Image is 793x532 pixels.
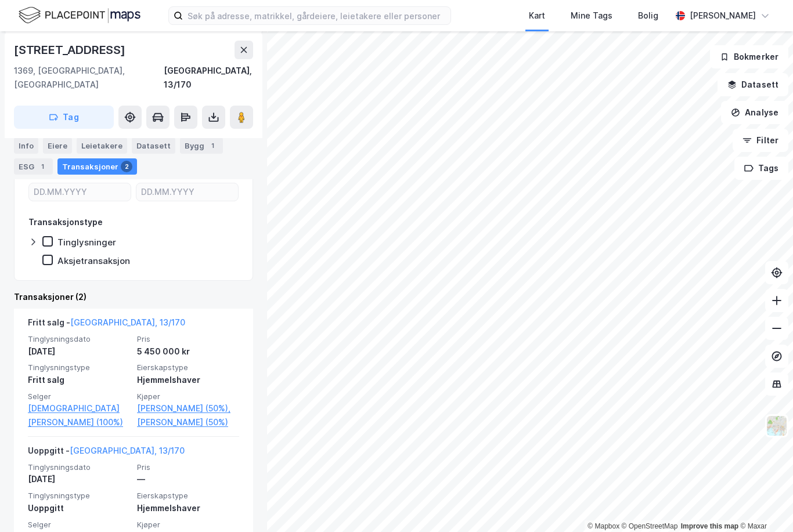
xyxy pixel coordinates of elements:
img: logo.f888ab2527a4732fd821a326f86c7f29.svg [19,5,140,26]
span: Eierskapstype [137,363,239,372]
div: Hjemmelshaver [137,501,239,515]
div: 2 [121,161,132,172]
div: 1 [37,161,48,172]
div: [DATE] [28,472,130,486]
span: Eierskapstype [137,491,239,501]
div: Fritt salg - [28,316,185,334]
span: Pris [137,334,239,344]
div: [GEOGRAPHIC_DATA], 13/170 [164,64,253,92]
div: [PERSON_NAME] [690,9,756,23]
div: Transaksjonstype [28,215,103,229]
span: Tinglysningsdato [28,462,130,472]
button: Datasett [718,73,788,96]
a: [PERSON_NAME] (50%) [137,415,239,429]
a: [GEOGRAPHIC_DATA], 13/170 [70,446,185,455]
div: Tinglysninger [57,237,116,248]
div: Transaksjoner (2) [14,290,253,304]
a: Mapbox [587,522,619,530]
div: 1 [207,140,218,151]
span: Selger [28,392,130,401]
div: Transaksjoner [57,158,137,175]
span: Kjøper [137,520,239,530]
button: Tags [734,157,788,180]
a: Improve this map [681,522,738,530]
iframe: Chat Widget [735,476,793,532]
div: Mine Tags [571,9,612,23]
div: Bolig [638,9,658,23]
span: Kjøper [137,392,239,401]
div: Eiere [43,137,72,154]
div: Datasett [132,137,175,154]
span: Selger [28,520,130,530]
span: Tinglysningstype [28,363,130,372]
a: [DEMOGRAPHIC_DATA][PERSON_NAME] (100%) [28,401,130,429]
div: Leietakere [77,137,127,154]
div: Kontrollprogram for chat [735,476,793,532]
div: 5 450 000 kr [137,345,239,359]
span: Tinglysningsdato [28,334,130,344]
div: Fritt salg [28,373,130,387]
div: ESG [14,158,53,175]
div: Bygg [180,137,223,154]
span: Tinglysningstype [28,491,130,501]
button: Bokmerker [710,45,788,68]
span: Pris [137,462,239,472]
a: [PERSON_NAME] (50%), [137,401,239,415]
div: [STREET_ADDRESS] [14,41,128,59]
div: Kart [529,9,545,23]
input: DD.MM.YYYY [136,183,238,201]
button: Filter [733,129,788,152]
a: [GEOGRAPHIC_DATA], 13/170 [70,317,185,327]
input: DD.MM.YYYY [29,183,131,201]
div: 1369, [GEOGRAPHIC_DATA], [GEOGRAPHIC_DATA] [14,64,164,92]
button: Tag [14,106,114,129]
button: Analyse [721,101,788,124]
div: Uoppgitt - [28,444,185,462]
div: Info [14,137,38,154]
div: Uoppgitt [28,501,130,515]
div: Aksjetransaksjon [57,255,130,266]
div: — [137,472,239,486]
img: Z [766,415,788,437]
div: [DATE] [28,345,130,359]
div: Hjemmelshaver [137,373,239,387]
input: Søk på adresse, matrikkel, gårdeiere, leietakere eller personer [183,7,450,24]
a: OpenStreetMap [622,522,678,530]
